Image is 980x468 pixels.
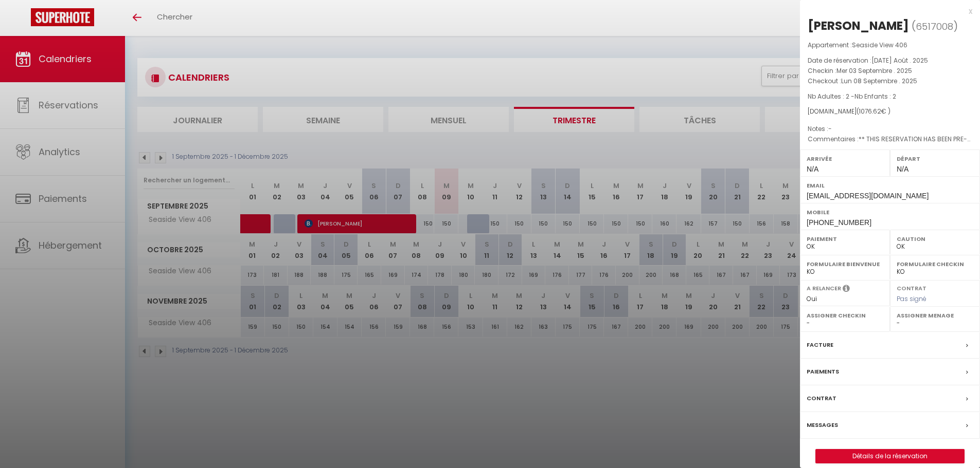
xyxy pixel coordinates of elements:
[859,107,881,116] span: 1076.62
[912,19,958,33] span: ( )
[807,366,839,377] label: Paiements
[807,234,883,244] label: Paiement
[807,192,929,200] span: [EMAIL_ADDRESS][DOMAIN_NAME]
[854,92,896,101] span: Nb Enfants : 2
[807,207,973,217] label: Mobile
[916,20,953,33] span: 6517008
[807,180,973,191] label: Email
[897,154,973,164] label: Départ
[807,259,883,269] label: Formulaire Bienvenue
[808,107,972,117] div: [DOMAIN_NAME]
[808,17,909,34] div: [PERSON_NAME]
[807,420,838,430] label: Messages
[852,41,907,49] span: Seaside View 406
[808,66,972,76] p: Checkin :
[800,5,972,17] div: x
[807,284,841,293] label: A relancer
[841,77,917,85] span: Lun 08 Septembre . 2025
[897,284,926,291] label: Contrat
[843,284,850,295] i: Sélectionner OUI si vous souhaiter envoyer les séquences de messages post-checkout
[897,259,973,269] label: Formulaire Checkin
[816,450,964,463] a: Détails de la réservation
[897,165,908,173] span: N/A
[897,310,973,321] label: Assigner Menage
[808,76,972,86] p: Checkout :
[807,218,871,227] span: [PHONE_NUMBER]
[807,154,883,164] label: Arrivée
[808,40,972,50] p: Appartement :
[8,4,39,35] button: Ouvrir le widget de chat LiveChat
[897,234,973,244] label: Caution
[808,134,972,144] p: Commentaires :
[807,310,883,321] label: Assigner Checkin
[808,124,972,134] p: Notes :
[828,124,832,133] span: -
[897,294,926,303] span: Pas signé
[807,393,836,404] label: Contrat
[807,340,833,350] label: Facture
[808,92,896,101] span: Nb Adultes : 2 -
[871,56,928,65] span: [DATE] Août . 2025
[808,55,972,66] p: Date de réservation :
[836,66,912,75] span: Mer 03 Septembre . 2025
[815,449,965,463] button: Détails de la réservation
[807,165,818,173] span: N/A
[857,107,890,116] span: ( € )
